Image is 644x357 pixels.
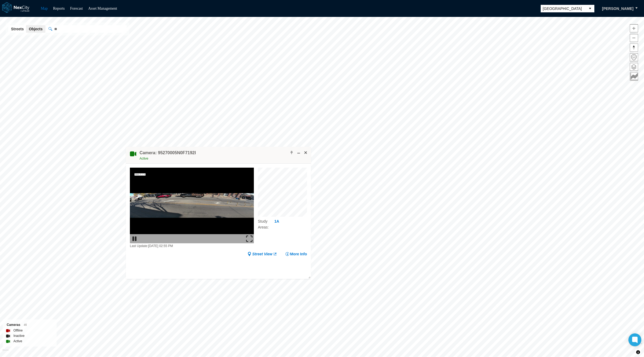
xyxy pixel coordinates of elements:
[630,34,638,42] button: Zoom out
[630,34,638,42] span: Zoom out
[258,168,310,219] canvas: Map
[140,150,196,156] h4: Double-click to make header text selectable
[70,6,83,10] a: Forecast
[285,251,307,257] button: More Info
[88,6,117,10] a: Asset Management
[252,251,272,257] span: Street View
[630,24,638,32] button: Zoom in
[24,323,27,326] span: 45
[543,6,584,11] span: [GEOGRAPHIC_DATA]
[26,25,45,33] button: Objects
[274,219,279,224] span: 1A
[630,24,638,32] span: Zoom in
[586,5,594,12] button: select
[13,338,22,344] label: Active
[140,150,196,161] div: Double-click to make header text selectable
[11,26,24,32] span: Streets
[130,243,254,249] div: Last Update: [DATE] 02:55 PM
[630,72,638,81] button: Key metrics
[246,235,253,242] img: expand
[602,6,634,11] span: [PERSON_NAME]
[7,322,53,328] div: Cameras
[290,251,307,257] span: More Info
[274,219,279,224] button: 1A
[131,235,138,242] img: play
[630,44,638,51] span: Reset bearing to north
[247,251,277,257] a: Street View
[41,6,48,10] a: Map
[2,349,9,355] a: Mapbox homepage
[29,26,42,32] span: Objects
[630,53,638,61] button: Home
[130,168,254,243] img: video
[258,218,274,230] label: Study Areas :
[630,43,638,52] button: Reset bearing to north
[13,328,23,333] label: Offline
[636,349,640,355] span: Toggle attribution
[53,6,65,10] a: Reports
[13,333,24,338] label: Inactive
[8,25,26,33] button: Streets
[630,63,638,71] button: Layers management
[597,4,639,13] button: [PERSON_NAME]
[635,349,641,355] button: Toggle attribution
[140,157,148,160] span: Active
